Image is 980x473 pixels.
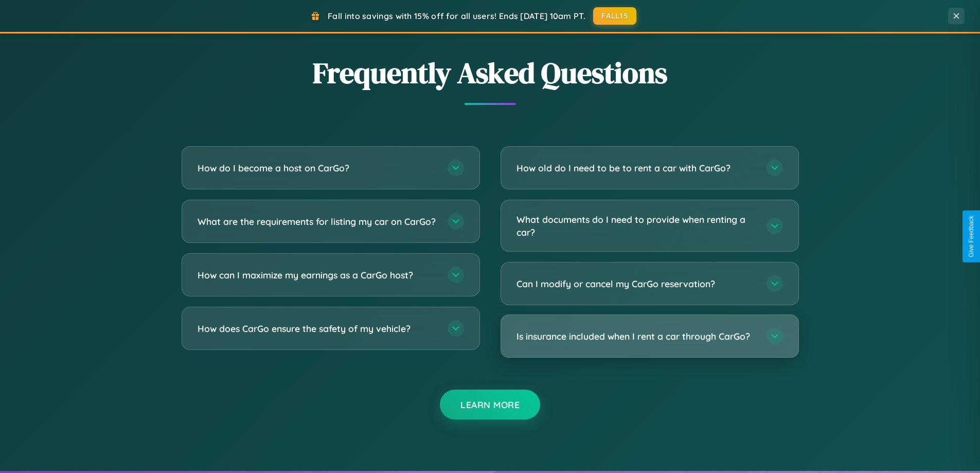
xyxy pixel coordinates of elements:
div: Give Feedback [968,216,975,257]
span: Fall into savings with 15% off for all users! Ends [DATE] 10am PT. [328,11,585,21]
h3: What documents do I need to provide when renting a car? [516,213,756,238]
h3: What are the requirements for listing my car on CarGo? [198,215,437,228]
h2: Frequently Asked Questions [182,53,799,93]
h3: Can I modify or cancel my CarGo reservation? [516,277,756,290]
h3: How does CarGo ensure the safety of my vehicle? [198,322,437,335]
button: FALL15 [593,7,636,25]
h3: How do I become a host on CarGo? [198,162,437,174]
h3: How old do I need to be to rent a car with CarGo? [516,162,756,174]
h3: Is insurance included when I rent a car through CarGo? [516,330,756,343]
button: Learn More [440,390,540,419]
h3: How can I maximize my earnings as a CarGo host? [198,269,437,282]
